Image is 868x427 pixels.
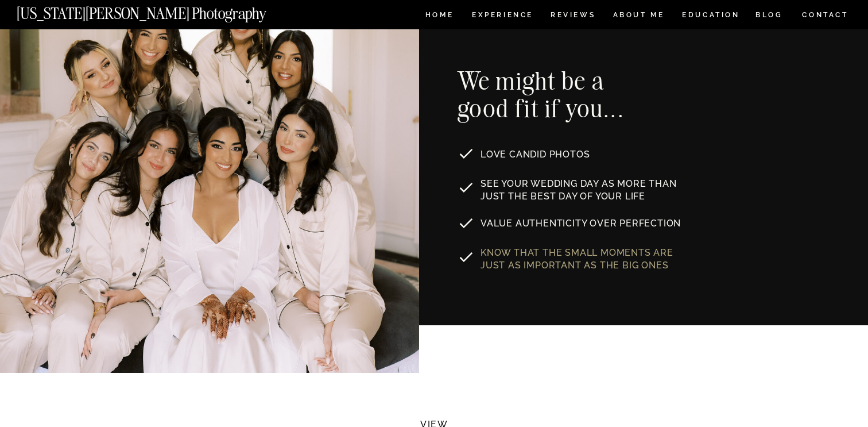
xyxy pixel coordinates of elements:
[423,11,456,21] a: HOME
[17,6,305,16] a: [US_STATE][PERSON_NAME] Photography
[480,247,699,269] p: Know that the small moments are just as important as the big ones
[755,11,783,21] a: BLOG
[551,11,594,21] a: REVIEWS
[480,217,683,226] p: Value authenticity over perfection
[480,148,625,157] p: LOVE CANDID PHOTOS
[480,178,688,199] p: See your wedding day as MORE THAN JUST the best day of your life
[613,11,665,21] a: ABOUT ME
[458,67,641,124] h2: We might be a good fit if you...
[681,11,741,21] a: EDUCATION
[472,11,532,21] a: Experience
[801,9,849,21] a: CONTACT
